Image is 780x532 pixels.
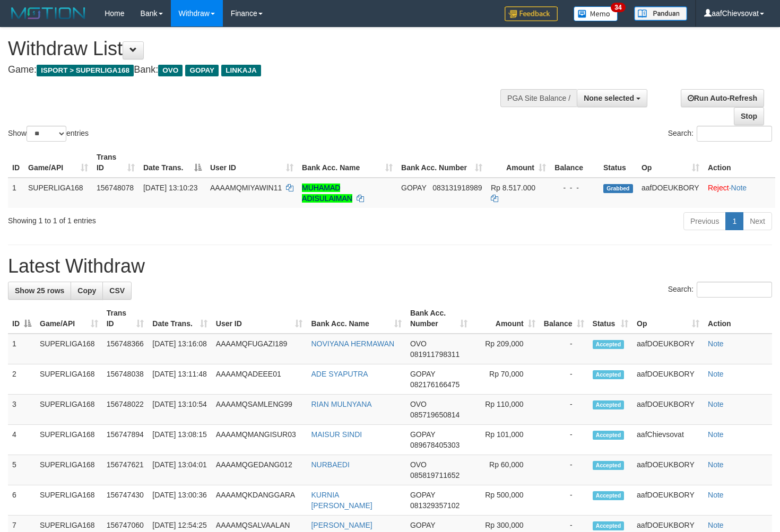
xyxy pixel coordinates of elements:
[102,425,149,455] td: 156747894
[540,303,588,334] th: Balance: activate to sort column ascending
[632,303,704,334] th: Op: activate to sort column ascending
[554,182,595,193] div: - - -
[27,126,66,142] select: Showentries
[632,455,704,485] td: aafDOEUKBORY
[593,400,625,409] span: Accepted
[708,400,724,408] a: Note
[8,38,509,59] h1: Withdraw List
[102,395,149,425] td: 156748022
[603,184,633,193] span: Grabbed
[632,425,704,455] td: aafChievsovat
[36,303,102,334] th: Game/API: activate to sort column ascending
[158,65,183,76] span: OVO
[681,89,764,107] a: Run Auto-Refresh
[311,430,362,439] a: MAISUR SINDI
[593,340,625,349] span: Accepted
[472,425,540,455] td: Rp 101,000
[92,147,139,178] th: Trans ID: activate to sort column ascending
[410,370,435,378] span: GOPAY
[307,303,405,334] th: Bank Acc. Name: activate to sort column ascending
[668,126,772,142] label: Search:
[683,212,726,230] a: Previous
[708,460,724,469] a: Note
[212,364,307,395] td: AAAAMQADEEE01
[36,485,102,516] td: SUPERLIGA168
[148,425,211,455] td: [DATE] 13:08:15
[8,147,24,178] th: ID
[212,485,307,516] td: AAAAMQKDANGGARA
[148,395,211,425] td: [DATE] 13:10:54
[697,126,772,142] input: Search:
[584,94,634,102] span: None selected
[8,126,89,142] label: Show entries
[704,303,772,334] th: Action
[109,286,125,295] span: CSV
[505,6,558,21] img: Feedback.jpg
[410,501,460,510] span: Copy 081329357102 to clipboard
[36,364,102,395] td: SUPERLIGA168
[148,334,211,364] td: [DATE] 13:16:08
[540,334,588,364] td: -
[206,147,298,178] th: User ID: activate to sort column ascending
[410,339,427,348] span: OVO
[212,303,307,334] th: User ID: activate to sort column ascending
[632,334,704,364] td: aafDOEUKBORY
[487,147,550,178] th: Amount: activate to sort column ascending
[410,441,460,449] span: Copy 089678405303 to clipboard
[77,286,96,295] span: Copy
[311,339,394,348] a: NOVIYANA HERMAWAN
[102,364,149,395] td: 156748038
[472,455,540,485] td: Rp 60,000
[410,460,427,469] span: OVO
[632,485,704,516] td: aafDOEUKBORY
[593,521,625,530] span: Accepted
[8,425,36,455] td: 4
[148,455,211,485] td: [DATE] 13:04:01
[410,350,460,359] span: Copy 081911798311 to clipboard
[540,425,588,455] td: -
[472,364,540,395] td: Rp 70,000
[8,364,36,395] td: 2
[210,184,282,192] span: AAAAMQMIYAWIN11
[410,400,427,408] span: OVO
[410,411,460,419] span: Copy 085719650814 to clipboard
[410,430,435,439] span: GOPAY
[8,282,71,300] a: Show 25 rows
[212,455,307,485] td: AAAAMQGEDANG012
[708,521,724,529] a: Note
[298,147,397,178] th: Bank Acc. Name: activate to sort column ascending
[311,370,368,378] a: ADE SYAPUTRA
[102,455,149,485] td: 156747621
[36,455,102,485] td: SUPERLIGA168
[37,65,134,76] span: ISPORT > SUPERLIGA168
[102,334,149,364] td: 156748366
[185,65,219,76] span: GOPAY
[401,184,426,192] span: GOPAY
[8,256,772,277] h1: Latest Withdraw
[574,6,618,21] img: Button%20Memo.svg
[593,431,625,440] span: Accepted
[148,303,211,334] th: Date Trans.: activate to sort column ascending
[397,147,487,178] th: Bank Acc. Number: activate to sort column ascending
[143,184,197,192] span: [DATE] 13:10:23
[704,178,775,208] td: ·
[8,211,317,226] div: Showing 1 to 1 of 1 entries
[743,212,772,230] a: Next
[472,334,540,364] td: Rp 209,000
[634,6,687,21] img: panduan.png
[212,395,307,425] td: AAAAMQSAMLENG99
[540,455,588,485] td: -
[550,147,599,178] th: Balance
[24,147,92,178] th: Game/API: activate to sort column ascending
[593,461,625,470] span: Accepted
[36,425,102,455] td: SUPERLIGA168
[139,147,206,178] th: Date Trans.: activate to sort column descending
[8,5,89,21] img: MOTION_logo.png
[102,485,149,516] td: 156747430
[102,282,132,300] a: CSV
[432,184,482,192] span: Copy 083131918989 to clipboard
[632,395,704,425] td: aafDOEUKBORY
[311,460,349,469] a: NURBAEDI
[406,303,472,334] th: Bank Acc. Number: activate to sort column ascending
[8,455,36,485] td: 5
